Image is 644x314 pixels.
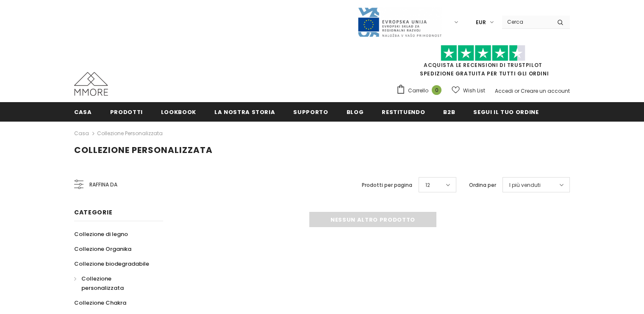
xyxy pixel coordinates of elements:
span: Categorie [74,208,112,217]
a: Casa [74,128,89,139]
img: Casi MMORE [74,72,108,96]
span: Restituendo [382,108,425,116]
a: Collezione Organika [74,242,131,256]
a: Segui il tuo ordine [473,102,539,121]
span: La nostra storia [214,108,275,116]
img: Fidati di Pilot Stars [441,45,525,61]
span: SPEDIZIONE GRATUITA PER TUTTI GLI ORDINI [396,49,570,77]
label: Prodotti per pagina [362,181,412,189]
span: Segui il tuo ordine [473,108,539,116]
input: Search Site [502,16,551,28]
a: Creare un account [521,87,570,94]
span: Collezione Chakra [74,299,126,307]
span: Casa [74,108,92,116]
a: Collezione di legno [74,227,128,242]
span: 12 [425,181,430,189]
span: or [514,87,519,94]
span: Carrello [408,86,428,95]
span: Collezione biodegradabile [74,260,149,268]
span: EUR [476,18,486,27]
a: Collezione biodegradabile [74,256,149,271]
label: Ordina per [469,181,496,189]
a: B2B [443,102,455,121]
a: Accedi [495,87,513,94]
a: Collezione Chakra [74,295,126,310]
span: Wish List [463,86,485,95]
a: Lookbook [161,102,196,121]
span: Collezione di legno [74,230,128,238]
a: supporto [293,102,328,121]
span: supporto [293,108,328,116]
a: Casa [74,102,92,121]
span: Collezione Organika [74,245,131,253]
span: Raffina da [89,180,117,189]
a: Collezione personalizzata [97,130,163,137]
a: Wish List [452,83,485,98]
a: Javni Razpis [357,18,442,25]
span: Prodotti [110,108,143,116]
a: Acquista le recensioni di TrustPilot [424,61,542,69]
a: Carrello 0 [396,84,446,97]
span: Lookbook [161,108,196,116]
span: 0 [432,85,441,95]
span: I più venduti [509,181,541,189]
a: Collezione personalizzata [74,271,154,295]
span: B2B [443,108,455,116]
img: Javni Razpis [357,7,442,38]
span: Collezione personalizzata [74,144,213,156]
span: Collezione personalizzata [81,275,124,292]
a: Restituendo [382,102,425,121]
a: La nostra storia [214,102,275,121]
a: Blog [347,102,364,121]
span: Blog [347,108,364,116]
a: Prodotti [110,102,143,121]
